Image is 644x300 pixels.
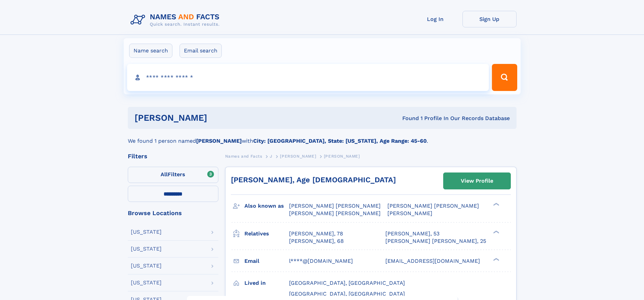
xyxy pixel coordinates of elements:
[128,11,225,29] img: Logo Names and Facts
[289,237,344,245] a: [PERSON_NAME], 68
[289,280,405,286] span: [GEOGRAPHIC_DATA], [GEOGRAPHIC_DATA]
[305,115,510,122] div: Found 1 Profile In Our Records Database
[161,171,168,178] span: All
[231,176,396,184] a: [PERSON_NAME], Age [DEMOGRAPHIC_DATA]
[225,152,262,160] a: Names and Facts
[492,230,500,234] div: ❯
[128,167,218,183] label: Filters
[289,230,343,237] a: [PERSON_NAME], 78
[492,202,500,207] div: ❯
[244,277,289,289] h3: Lived in
[444,173,510,189] a: View Profile
[128,210,218,216] div: Browse Locations
[244,228,289,239] h3: Relatives
[270,152,272,160] a: J
[280,154,316,159] span: [PERSON_NAME]
[387,210,432,216] span: [PERSON_NAME]
[253,138,427,144] b: City: [GEOGRAPHIC_DATA], State: [US_STATE], Age Range: 45-60
[289,210,381,216] span: [PERSON_NAME] [PERSON_NAME]
[129,44,172,58] label: Name search
[127,64,489,91] input: search input
[128,129,517,145] div: We found 1 person named with .
[387,203,479,209] span: [PERSON_NAME] [PERSON_NAME]
[289,291,405,297] span: [GEOGRAPHIC_DATA], [GEOGRAPHIC_DATA]
[280,152,316,160] a: [PERSON_NAME]
[131,229,162,235] div: [US_STATE]
[408,11,462,27] a: Log In
[128,153,218,159] div: Filters
[289,203,381,209] span: [PERSON_NAME] [PERSON_NAME]
[196,138,242,144] b: [PERSON_NAME]
[385,237,486,245] a: [PERSON_NAME] [PERSON_NAME], 25
[131,280,162,285] div: [US_STATE]
[385,230,439,237] a: [PERSON_NAME], 53
[131,246,162,252] div: [US_STATE]
[180,44,222,58] label: Email search
[462,11,517,27] a: Sign Up
[385,258,480,264] span: [EMAIL_ADDRESS][DOMAIN_NAME]
[131,263,162,269] div: [US_STATE]
[492,257,500,261] div: ❯
[492,64,517,91] button: Search Button
[461,173,493,189] div: View Profile
[270,154,272,159] span: J
[135,114,305,122] h1: [PERSON_NAME]
[244,200,289,212] h3: Also known as
[244,255,289,267] h3: Email
[324,154,360,159] span: [PERSON_NAME]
